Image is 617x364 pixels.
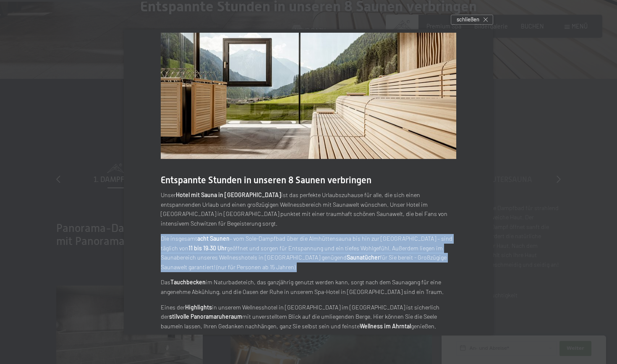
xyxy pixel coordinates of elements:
strong: Highlights [185,304,212,311]
p: Unser ist das perfekte Urlaubszuhause für alle, die sich einen entspannenden Urlaub und einen gro... [161,190,456,228]
strong: Tauchbecken [170,278,206,286]
span: schließen [457,16,479,23]
p: Eines der in unserem Wellnesshotel in [GEOGRAPHIC_DATA] im [GEOGRAPHIC_DATA] ist sicherlich der m... [161,303,456,331]
img: Wellnesshotels - Sauna - Entspannung - Ahrntal [161,33,456,159]
strong: Hotel mit Sauna in [GEOGRAPHIC_DATA] [176,191,281,198]
span: Entspannte Stunden in unseren 8 Saunen verbringen [161,175,371,185]
strong: 11 bis 19.30 Uhr [188,244,227,252]
strong: acht Saunen [197,235,230,242]
strong: Saunatücher [347,254,380,261]
strong: stilvolle Panoramaruheraum [169,313,242,320]
strong: Wellness im Ahrntal [360,322,411,330]
p: Die insgesamt – vom Sole-Dampfbad über die Almhüttensauna bis hin zur [GEOGRAPHIC_DATA] – sind tä... [161,234,456,272]
p: Das im Naturbadeteich, das ganzjährig genutzt werden kann, sorgt nach dem Saunagang für eine ange... [161,278,456,296]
